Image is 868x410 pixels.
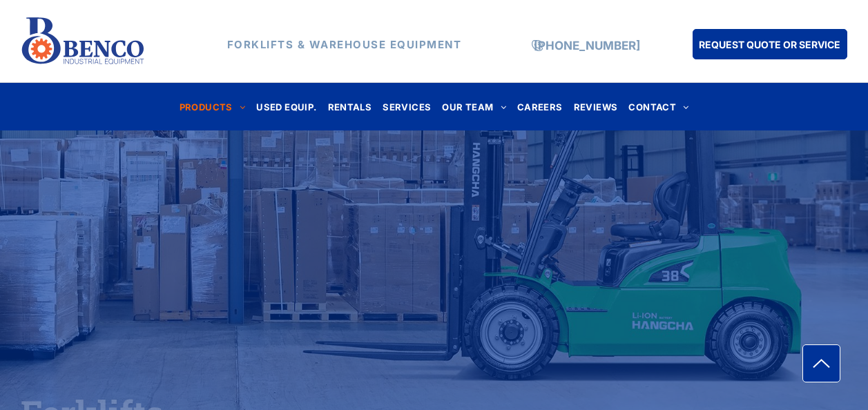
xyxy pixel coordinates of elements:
[251,97,322,116] a: USED EQUIP.
[174,97,251,116] a: PRODUCTS
[693,29,847,59] a: REQUEST QUOTE OR SERVICE
[436,97,512,116] a: OUR TEAM
[534,39,640,52] a: [PHONE_NUMBER]
[512,97,568,116] a: CAREERS
[623,97,694,116] a: CONTACT
[227,38,462,51] strong: FORKLIFTS & WAREHOUSE EQUIPMENT
[322,97,378,116] a: RENTALS
[699,32,840,57] span: REQUEST QUOTE OR SERVICE
[568,97,624,116] a: REVIEWS
[377,97,436,116] a: SERVICES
